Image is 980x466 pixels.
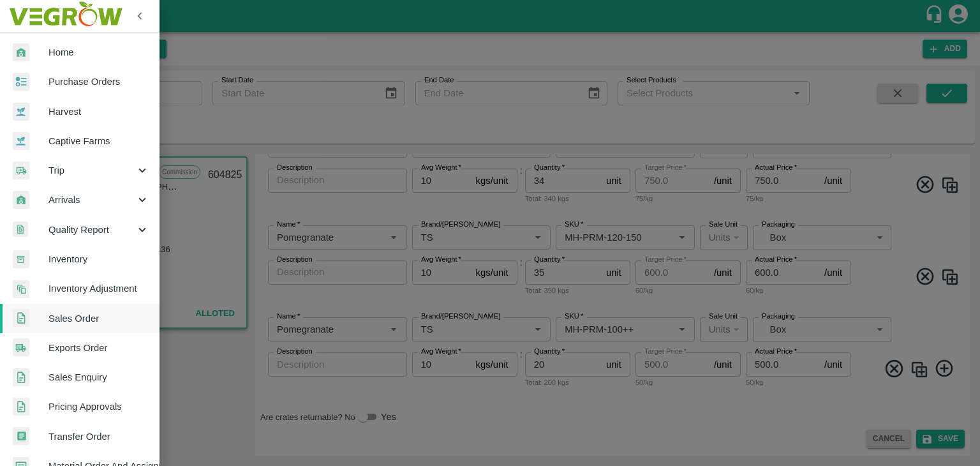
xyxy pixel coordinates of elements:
[48,134,149,148] span: Captive Farms
[13,43,29,62] img: whArrival
[13,398,29,416] img: sales
[48,282,149,296] span: Inventory Adjustment
[13,73,29,91] img: reciept
[48,223,135,237] span: Quality Report
[48,370,149,384] span: Sales Enquiry
[48,105,149,119] span: Harvest
[48,312,149,326] span: Sales Order
[13,162,29,180] img: delivery
[13,132,29,151] img: harvest
[48,75,149,89] span: Purchase Orders
[13,222,28,237] img: qualityReport
[48,252,149,266] span: Inventory
[48,193,135,207] span: Arrivals
[13,280,29,298] img: inventory
[48,341,149,355] span: Exports Order
[13,427,29,446] img: whTransfer
[13,338,29,357] img: shipments
[13,309,29,327] img: sales
[48,430,149,444] span: Transfer Order
[13,250,29,269] img: whInventory
[48,45,149,59] span: Home
[13,191,29,209] img: whArrival
[13,102,29,121] img: harvest
[48,400,149,414] span: Pricing Approvals
[13,368,29,387] img: sales
[48,163,135,177] span: Trip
